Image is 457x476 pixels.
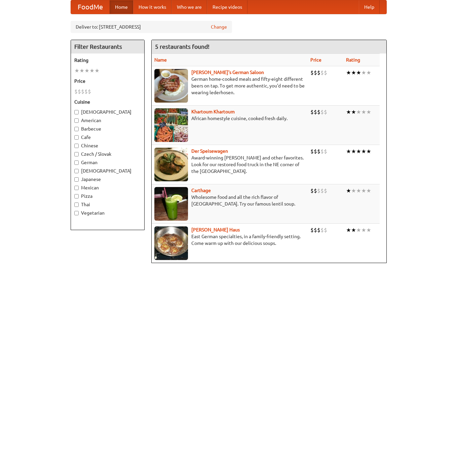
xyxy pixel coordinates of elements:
[310,226,314,234] li: $
[155,43,210,50] ng-pluralize: 5 restaurants found!
[310,187,314,194] li: $
[361,108,366,116] li: ★
[74,127,79,131] input: Barbecue
[356,187,361,194] li: ★
[154,115,305,122] p: African homestyle cuisine, cooked fresh daily.
[366,69,371,76] li: ★
[110,0,133,14] a: Home
[366,148,371,155] li: ★
[74,57,141,64] h5: Rating
[191,148,228,154] a: Der Speisewagen
[351,148,356,155] li: ★
[191,70,264,75] a: [PERSON_NAME]'s German Saloon
[324,148,327,155] li: $
[366,226,371,234] li: ★
[356,148,361,155] li: ★
[74,67,79,74] li: ★
[94,67,100,74] li: ★
[351,108,356,116] li: ★
[314,108,317,116] li: $
[74,159,141,166] label: German
[154,154,305,175] p: Award-winning [PERSON_NAME] and other favorites. Look for our restored food truck in the NE corne...
[361,226,366,234] li: ★
[71,40,144,53] h4: Filter Restaurants
[74,109,141,115] label: [DEMOGRAPHIC_DATA]
[88,88,91,95] li: $
[366,187,371,194] li: ★
[320,226,324,234] li: $
[314,226,317,234] li: $
[314,187,317,194] li: $
[317,187,320,194] li: $
[74,99,141,105] h5: Cuisine
[356,108,361,116] li: ★
[133,0,172,14] a: How it works
[74,151,141,157] label: Czech / Slovak
[74,210,141,216] label: Vegetarian
[314,69,317,76] li: $
[154,76,305,96] p: German home-cooked meals and fifty-eight different beers on tap. To get more authentic, you'd nee...
[346,69,351,76] li: ★
[361,69,366,76] li: ★
[191,227,240,232] a: [PERSON_NAME] Haus
[154,194,305,207] p: Wholesome food and all the rich flavor of [GEOGRAPHIC_DATA]. Try our famous lentil soup.
[154,226,188,260] img: kohlhaus.jpg
[211,24,227,30] a: Change
[74,142,141,149] label: Chinese
[81,88,84,95] li: $
[74,193,141,199] label: Pizza
[154,187,188,221] img: carthage.jpg
[320,108,324,116] li: $
[74,78,141,84] h5: Price
[74,134,141,141] label: Cafe
[366,108,371,116] li: ★
[154,69,188,103] img: esthers.jpg
[320,148,324,155] li: $
[359,0,380,14] a: Help
[317,148,320,155] li: $
[74,184,141,191] label: Mexican
[74,168,141,174] label: [DEMOGRAPHIC_DATA]
[324,187,327,194] li: $
[351,226,356,234] li: ★
[191,109,235,114] a: Khartoum Khartoum
[74,203,79,207] input: Thai
[324,108,327,116] li: $
[320,187,324,194] li: $
[74,118,79,123] input: American
[356,226,361,234] li: ★
[320,69,324,76] li: $
[207,0,247,14] a: Recipe videos
[74,186,79,190] input: Mexican
[74,177,79,182] input: Japanese
[346,187,351,194] li: ★
[154,148,188,181] img: speisewagen.jpg
[317,108,320,116] li: $
[74,117,141,124] label: American
[172,0,207,14] a: Who we are
[346,108,351,116] li: ★
[346,148,351,155] li: ★
[79,67,84,74] li: ★
[74,194,79,198] input: Pizza
[74,211,79,215] input: Vegetarian
[361,148,366,155] li: ★
[84,67,89,74] li: ★
[74,88,78,95] li: $
[310,69,314,76] li: $
[154,108,188,142] img: khartoum.jpg
[84,88,88,95] li: $
[324,226,327,234] li: $
[89,67,94,74] li: ★
[317,226,320,234] li: $
[310,57,321,63] a: Price
[78,88,81,95] li: $
[74,160,79,165] input: German
[74,110,79,114] input: [DEMOGRAPHIC_DATA]
[154,233,305,247] p: East German specialties, in a family-friendly setting. Come warm up with our delicious soups.
[324,69,327,76] li: $
[74,135,79,140] input: Cafe
[310,108,314,116] li: $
